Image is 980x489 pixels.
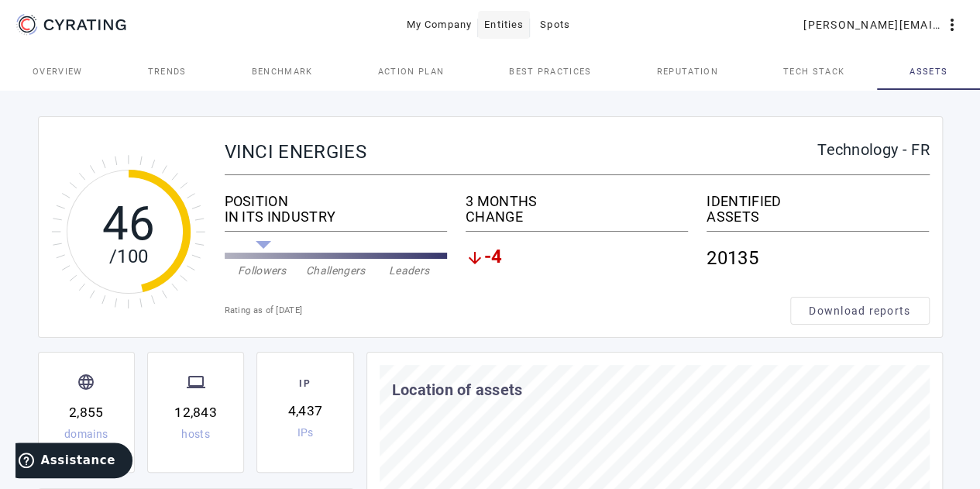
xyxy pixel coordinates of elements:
[466,209,688,225] div: CHANGE
[817,142,930,157] div: Technology - FR
[225,263,299,278] div: Followers
[484,249,503,267] span: -4
[225,303,790,319] div: Rating as of [DATE]
[225,142,818,162] div: VINCI ENERGIES
[44,19,126,30] g: CYRATING
[466,249,484,267] mat-icon: arrow_downward
[148,67,187,76] span: Trends
[392,377,523,402] mat-card-title: Location of assets
[288,401,322,421] div: 4,437
[910,67,947,76] span: Assets
[15,443,132,481] iframe: Ouvre un widget dans lequel vous pouvez trouver plus d’informations
[64,429,108,439] div: domains
[707,238,929,278] div: 20135
[484,12,524,37] span: Entities
[296,376,315,394] span: IP
[108,246,147,267] tspan: /100
[181,429,210,439] div: hosts
[299,263,373,278] div: Challengers
[252,67,313,76] span: Benchmark
[225,209,447,225] div: IN ITS INDUSTRY
[478,11,530,39] button: Entities
[540,12,570,37] span: Spots
[797,11,968,39] button: [PERSON_NAME][EMAIL_ADDRESS][PERSON_NAME][DOMAIN_NAME]
[377,67,444,76] span: Action Plan
[174,402,216,422] div: 12,843
[407,12,473,37] span: My Company
[707,209,929,225] div: ASSETS
[809,303,910,319] span: Download reports
[33,67,83,76] span: Overview
[530,11,579,39] button: Spots
[466,194,688,209] div: 3 MONTHS
[187,373,205,391] mat-icon: computer
[77,373,95,391] mat-icon: language
[803,12,943,37] span: [PERSON_NAME][EMAIL_ADDRESS][PERSON_NAME][DOMAIN_NAME]
[509,67,591,76] span: Best practices
[790,297,930,325] button: Download reports
[943,15,961,34] mat-icon: more_vert
[401,11,479,39] button: My Company
[657,67,718,76] span: Reputation
[373,263,446,278] div: Leaders
[101,196,155,251] tspan: 46
[69,402,103,422] div: 2,855
[783,67,844,76] span: Tech Stack
[297,427,313,438] div: IPs
[707,194,929,209] div: IDENTIFIED
[225,194,447,209] div: POSITION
